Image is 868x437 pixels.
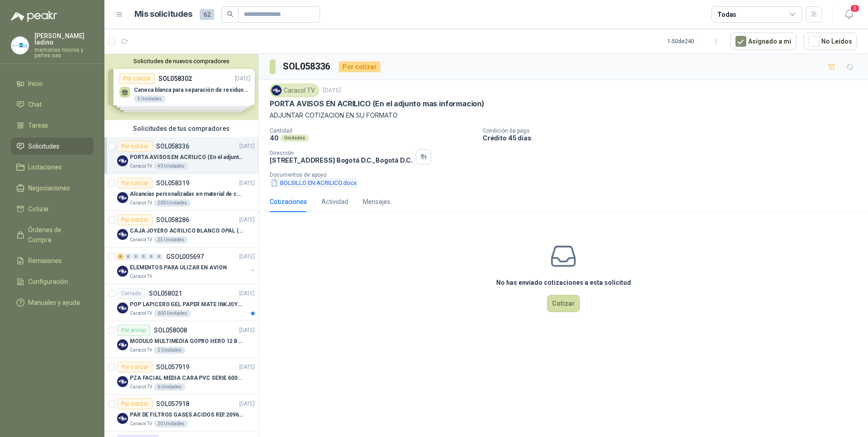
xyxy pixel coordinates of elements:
img: Company Logo [117,266,128,277]
span: 62 [200,9,214,20]
div: 0 [125,253,132,260]
p: Cantidad [270,128,475,134]
a: Por cotizarSOL057918[DATE] Company LogoPAR DE FILTROS GASES ACIDOS REF.2096 3MCaracol TV20 Unidades [104,395,258,432]
a: Por cotizarSOL058286[DATE] Company LogoCAJA JOYERO ACRILICO BLANCO OPAL (En el adjunto mas detall... [104,211,258,248]
div: Caracol TV [270,84,319,97]
span: Configuración [28,277,68,287]
p: Alcancías personalizadas en material de cerámica (VER ADJUNTO) [130,190,243,199]
span: Negociaciones [28,183,70,193]
p: [PERSON_NAME] ladino [35,33,94,45]
div: 0 [148,253,155,260]
p: [DATE] [323,86,341,95]
a: Chat [11,96,94,113]
h3: SOL058336 [283,60,331,74]
button: Asignado a mi [730,33,796,50]
p: [DATE] [239,400,255,408]
button: Solicitudes de nuevos compradores [108,58,255,65]
p: [DATE] [239,363,255,372]
p: ELEMENTOS PARA ULIZAR EN AVION [130,263,227,272]
div: Cerrado [117,288,145,299]
div: Por cotizar [117,141,153,152]
p: [DATE] [239,179,255,188]
div: 0 [133,253,139,260]
div: Mensajes [363,197,390,207]
p: SOL058336 [156,143,189,149]
div: 2 Unidades [154,347,185,354]
p: MODULO MULTIMEDIA GOPRO HERO 12 BLACK [130,337,243,346]
a: Configuración [11,273,94,290]
p: ADJUNTAR COTIZACION EN SU FORMATO [270,110,857,120]
div: Actividad [321,197,348,207]
div: Por cotizar [117,398,153,409]
div: 600 Unidades [154,310,191,317]
p: SOL058319 [156,180,189,186]
div: Solicitudes de nuevos compradoresPor cotizarSOL058302[DATE] Caneca blanca para separación de resi... [104,54,258,120]
div: 200 Unidades [154,199,191,207]
div: Unidades [281,134,309,142]
span: Solicitudes [28,141,59,151]
div: Por cotizar [117,178,153,189]
a: Cotizar [11,200,94,218]
p: PORTA AVISOS EN ACRILICO (En el adjunto mas informacion) [130,153,243,162]
div: Por cotizar [339,61,380,72]
p: [DATE] [239,326,255,335]
a: Manuales y ayuda [11,294,94,311]
p: [STREET_ADDRESS] Bogotá D.C. , Bogotá D.C. [270,156,412,164]
span: Remisiones [28,256,62,266]
div: 0 [140,253,147,260]
p: Caracol TV [130,310,152,317]
div: 40 Unidades [154,163,188,170]
p: Crédito 45 días [483,134,864,142]
a: Inicio [11,75,94,92]
div: Por enviar [117,325,150,336]
p: Caracol TV [130,163,152,170]
span: Cotizar [28,204,49,214]
p: Caracol TV [130,347,152,354]
p: [DATE] [239,216,255,224]
img: Company Logo [117,155,128,166]
p: SOL058008 [154,327,187,333]
span: Licitaciones [28,162,62,172]
button: BOLSILLO EN ACRILICO.docx [270,178,358,188]
img: Company Logo [117,413,128,424]
span: Inicio [28,79,43,89]
img: Company Logo [117,192,128,203]
div: 6 [117,253,124,260]
img: Company Logo [117,229,128,240]
div: Todas [717,10,736,20]
span: search [227,11,233,17]
span: Manuales y ayuda [28,298,80,308]
div: Por cotizar [117,214,153,225]
a: Por cotizarSOL057919[DATE] Company LogoPZA FACIAL MEDIA CARA PVC SERIE 6000 3MCaracol TV6 Unidades [104,358,258,395]
img: Company Logo [117,303,128,313]
a: Por cotizarSOL058336[DATE] Company LogoPORTA AVISOS EN ACRILICO (En el adjunto mas informacion)Ca... [104,137,258,174]
p: Dirección [270,150,412,156]
span: Tareas [28,120,48,130]
a: Negociaciones [11,179,94,197]
span: 3 [850,4,860,13]
div: Por cotizar [117,362,153,372]
a: Por cotizarSOL058319[DATE] Company LogoAlcancías personalizadas en material de cerámica (VER ADJU... [104,174,258,211]
p: POP LAPICERO GEL PAPER MATE INKJOY 0.7 (Revisar el adjunto) [130,300,243,309]
h3: No has enviado cotizaciones a esta solicitud [496,278,631,288]
p: CAJA JOYERO ACRILICO BLANCO OPAL (En el adjunto mas detalle) [130,227,243,235]
a: Por enviarSOL058008[DATE] Company LogoMODULO MULTIMEDIA GOPRO HERO 12 BLACKCaracol TV2 Unidades [104,321,258,358]
p: [DATE] [239,289,255,298]
p: SOL057918 [156,401,189,407]
img: Company Logo [117,339,128,350]
p: [DATE] [239,142,255,151]
img: Logo peakr [11,11,57,22]
button: Cotizar [547,295,580,312]
p: Caracol TV [130,236,152,243]
a: Órdenes de Compra [11,221,94,248]
p: memorias micros y partes sas [35,47,94,58]
img: Company Logo [271,85,281,95]
p: SOL058021 [149,290,182,297]
p: SOL058286 [156,217,189,223]
p: Documentos de apoyo [270,172,864,178]
p: 40 [270,134,279,142]
span: Órdenes de Compra [28,225,85,245]
p: Caracol TV [130,273,152,280]
div: 20 Unidades [154,420,188,427]
div: 25 Unidades [154,236,188,243]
